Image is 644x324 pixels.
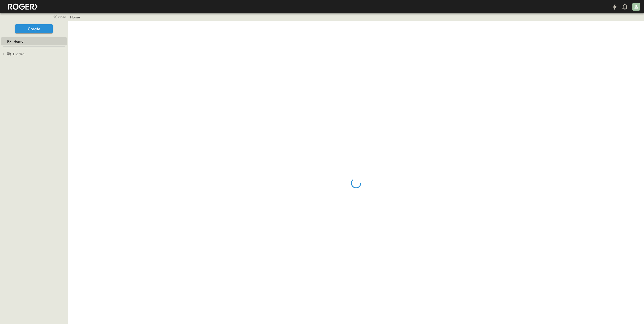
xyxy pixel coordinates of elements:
span: close [58,14,66,19]
nav: breadcrumbs [70,15,83,20]
span: Home [14,39,23,44]
span: Hidden [13,51,24,57]
a: Home [1,38,66,45]
button: close [51,13,67,20]
a: Home [70,15,80,20]
button: Create [15,24,53,33]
